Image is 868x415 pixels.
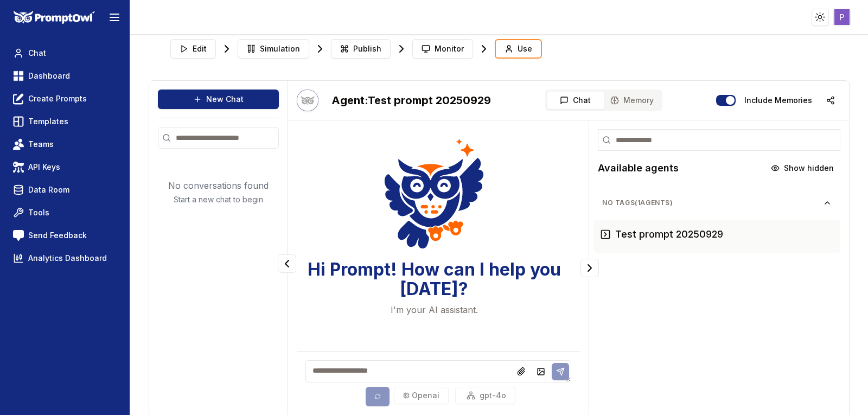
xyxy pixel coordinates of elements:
span: Monitor [435,43,464,54]
a: API Keys [9,157,121,177]
button: New Chat [158,90,279,109]
h3: Test prompt 20250929 [615,227,723,242]
a: Analytics Dashboard [9,248,121,268]
span: Dashboard [28,71,70,81]
a: Tools [9,203,121,222]
h2: Available agents [598,161,679,176]
h3: Hi Prompt! How can I help you [DATE]? [297,260,571,299]
button: Monitor [412,39,473,59]
button: Collapse panel [278,254,296,273]
span: Teams [28,139,54,150]
a: Teams [9,135,121,154]
button: Edit [170,39,216,59]
a: Data Room [9,180,121,200]
span: Data Room [28,184,69,195]
span: Tools [28,207,49,218]
span: Create Prompts [28,93,87,104]
img: Welcome Owl [384,136,484,251]
span: Use [518,43,532,54]
label: Include memories in the messages below [744,97,812,104]
a: Chat [9,43,121,63]
button: Talk with Hootie [297,90,318,111]
button: Simulation [238,39,309,59]
span: Edit [193,43,207,54]
button: Use [495,39,542,59]
img: PromptOwl [14,11,95,24]
a: Create Prompts [9,89,121,108]
p: No conversations found [168,179,269,192]
button: Collapse panel [580,259,599,277]
span: Send Feedback [28,230,87,241]
p: Start a new chat to begin [174,194,263,205]
a: Templates [9,112,121,131]
img: feedback [13,230,24,241]
span: Show hidden [784,163,834,174]
button: Show hidden [764,159,840,177]
a: Dashboard [9,66,121,86]
span: No Tags ( 1 agents) [602,199,823,207]
a: Send Feedback [9,226,121,245]
span: API Keys [28,162,60,173]
span: Simulation [260,43,300,54]
button: No Tags(1agents) [593,194,840,212]
span: Memory [623,95,654,106]
img: Bot [297,90,318,111]
img: ACg8ocJGHgvPKVbo_Ly5vrZNeNzkDJRWy5S8Y5X5N5ik7tD_SiJhNw=s96-c [834,9,850,25]
button: Publish [331,39,391,59]
span: Chat [28,48,46,59]
span: Chat [573,95,591,106]
span: Templates [28,116,68,127]
button: Include memories in the messages below [716,95,736,106]
h2: Test prompt 20250929 [331,93,491,108]
span: Publish [353,43,381,54]
span: Analytics Dashboard [28,253,107,264]
p: I'm your AI assistant. [391,303,478,316]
